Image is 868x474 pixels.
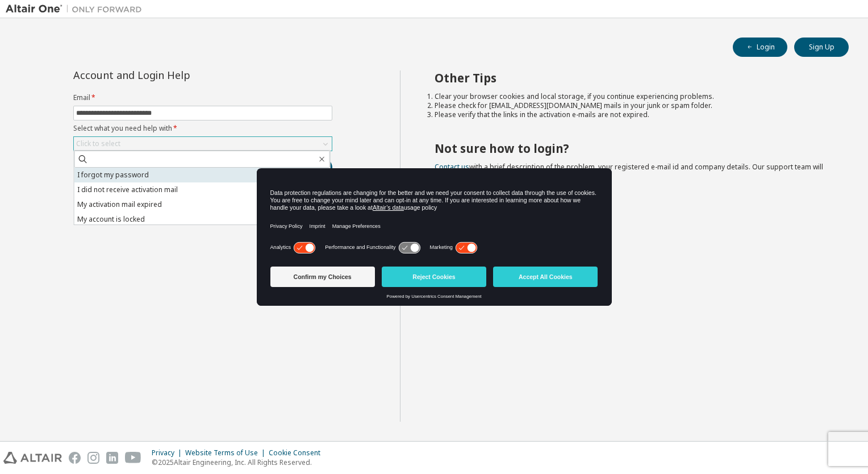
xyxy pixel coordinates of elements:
h2: Other Tips [435,70,829,85]
div: Privacy [152,448,185,458]
li: Please verify that the links in the activation e-mails are not expired. [435,110,829,119]
img: instagram.svg [87,452,99,464]
div: Cookie Consent [269,448,327,458]
div: Click to select [76,139,120,148]
div: Click to select [74,137,332,151]
h2: Not sure how to login? [435,141,829,156]
button: Sign Up [794,38,849,57]
img: altair_logo.svg [3,452,62,464]
p: © 2025 Altair Engineering, Inc. All Rights Reserved. [152,458,327,467]
img: youtube.svg [125,452,141,464]
div: Account and Login Help [73,70,281,80]
li: Please check for [EMAIL_ADDRESS][DOMAIN_NAME] mails in your junk or spam folder. [435,101,829,110]
div: Website Terms of Use [185,448,269,458]
label: Select what you need help with [73,124,332,133]
a: Contact us [435,162,469,172]
img: facebook.svg [69,452,81,464]
img: Altair One [6,3,148,15]
button: Login [733,38,787,57]
li: I forgot my password [74,168,330,182]
label: Email [73,93,332,102]
img: linkedin.svg [106,452,118,464]
li: Clear your browser cookies and local storage, if you continue experiencing problems. [435,92,829,101]
span: with a brief description of the problem, your registered e-mail id and company details. Our suppo... [435,162,823,181]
